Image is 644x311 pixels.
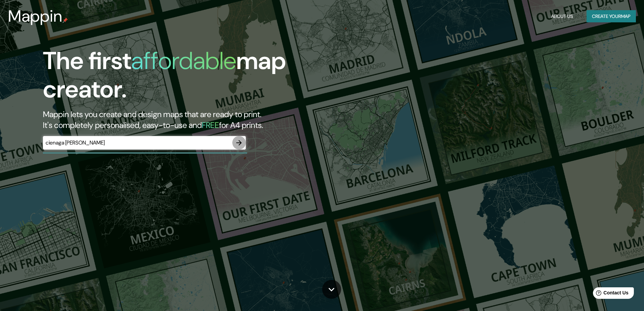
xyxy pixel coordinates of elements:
iframe: Help widget launcher [584,285,637,304]
img: mappin-pin [63,18,68,23]
h3: Mappin [8,7,63,26]
button: Create yourmap [587,10,636,23]
input: Choose your favourite place [43,139,232,147]
h1: affordable [131,45,236,76]
button: About Us [548,10,576,23]
h2: Mappin lets you create and design maps that are ready to print. It's completely personalised, eas... [43,109,365,131]
h1: The first map creator. [43,47,365,109]
h5: FREE [202,120,219,130]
